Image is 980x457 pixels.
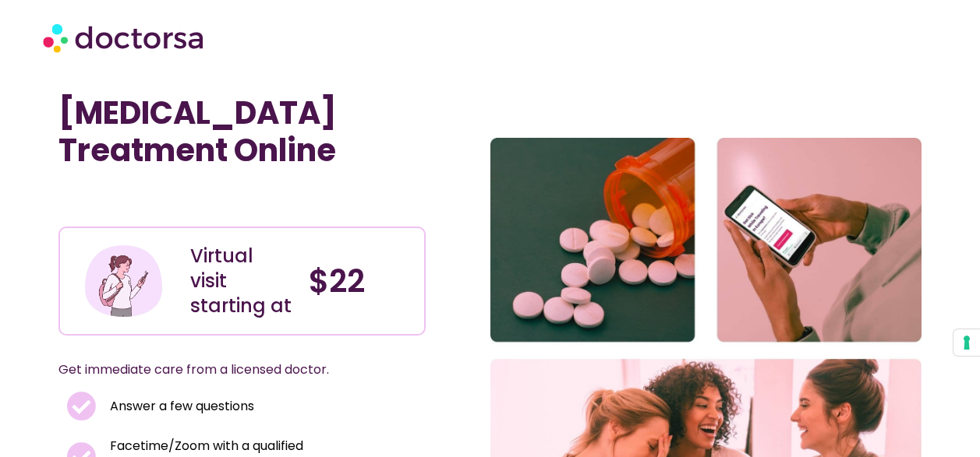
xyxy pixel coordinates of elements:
div: Virtual visit starting at [190,244,293,318]
img: Illustration depicting a young woman in a casual outfit, engaged with her smartphone. She has a p... [83,240,165,322]
p: Get immediate care from a licensed doctor. [58,359,387,381]
button: Your consent preferences for tracking technologies [953,329,980,356]
iframe: Customer reviews powered by Trustpilot [66,192,300,211]
h4: $22 [309,262,412,300]
span: Answer a few questions [106,395,254,417]
h1: [MEDICAL_DATA] Treatment Online [58,94,425,169]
